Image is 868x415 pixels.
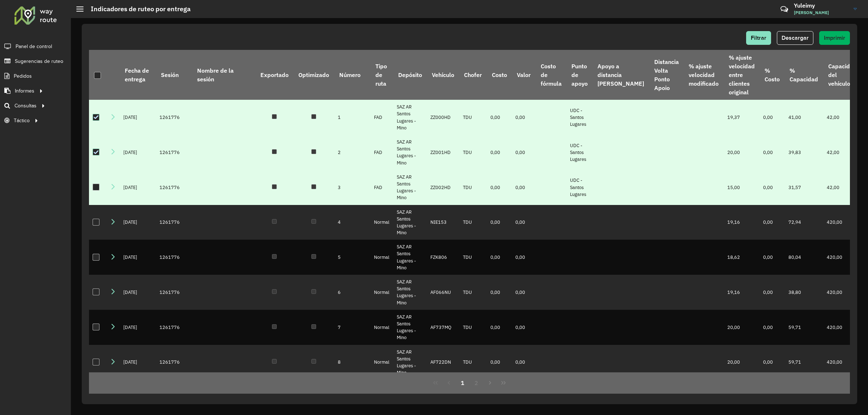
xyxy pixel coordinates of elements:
td: 0,00 [487,135,512,170]
th: Chofer [459,50,487,100]
button: Imprimir [819,31,850,45]
td: 0,00 [512,170,535,205]
td: TDU [459,275,487,310]
td: 0,00 [759,100,784,135]
th: Sesión [156,50,192,100]
td: [DATE] [120,170,156,205]
td: 0,00 [759,170,784,205]
td: TDU [459,170,487,205]
td: 19,16 [724,275,759,310]
td: 42,00 [823,135,861,170]
td: 420,00 [823,310,861,345]
button: Filtrar [746,31,771,45]
td: UDC - Santos Lugares [566,100,592,135]
td: 0,00 [759,275,784,310]
td: [DATE] [120,100,156,135]
button: Next Page [483,376,497,390]
td: 39,83 [785,135,823,170]
td: 1261776 [156,135,192,170]
td: SAZ AR Santos Lugares - Mino [393,170,427,205]
td: 59,71 [785,345,823,380]
th: Fecha de entrega [120,50,156,100]
td: SAZ AR Santos Lugares - Mino [393,345,427,380]
td: Normal [370,205,393,240]
td: 20,00 [724,135,759,170]
td: FZK806 [427,240,459,275]
td: ZZ000HD [427,100,459,135]
td: 20,00 [724,345,759,380]
td: 0,00 [487,310,512,345]
button: 1 [456,376,469,390]
td: 0,00 [487,170,512,205]
td: 420,00 [823,275,861,310]
td: 59,71 [785,310,823,345]
td: SAZ AR Santos Lugares - Mino [393,310,427,345]
button: 2 [469,376,483,390]
td: 1261776 [156,170,192,205]
button: Descargar [777,31,813,45]
td: SAZ AR Santos Lugares - Mino [393,275,427,310]
td: FAD [370,100,393,135]
td: 18,62 [724,240,759,275]
td: 2 [334,135,370,170]
td: TDU [459,135,487,170]
td: UDC - Santos Lugares [566,135,592,170]
th: % Capacidad [785,50,823,100]
td: SAZ AR Santos Lugares - Mino [393,240,427,275]
td: AF066NU [427,275,459,310]
td: 0,00 [487,345,512,380]
a: Contacto rápido [776,1,792,17]
th: Exportado [255,50,293,100]
td: AF722DN [427,345,459,380]
h3: Yuleimy [794,2,848,9]
td: 0,00 [487,100,512,135]
td: AF737MQ [427,310,459,345]
td: 42,00 [823,170,861,205]
td: ZZ001HD [427,135,459,170]
span: Descargar [782,35,809,41]
td: [DATE] [120,135,156,170]
td: 0,00 [759,310,784,345]
th: Vehículo [427,50,459,100]
span: Panel de control [16,43,52,50]
td: 1261776 [156,100,192,135]
td: 0,00 [512,205,535,240]
span: Consultas [14,102,37,110]
th: % ajuste velocidad entre clientes original [724,50,759,100]
td: Normal [370,345,393,380]
th: Capacidad del vehículo [823,50,861,100]
td: 7 [334,310,370,345]
span: Pedidos [14,72,32,80]
td: 420,00 [823,205,861,240]
td: 1261776 [156,310,192,345]
td: 15,00 [724,170,759,205]
td: [DATE] [120,345,156,380]
td: 38,80 [785,275,823,310]
th: Distancia Volta Ponto Apoio [649,50,684,100]
td: 42,00 [823,100,861,135]
td: 0,00 [512,240,535,275]
td: 0,00 [759,205,784,240]
td: 1261776 [156,345,192,380]
td: 31,57 [785,170,823,205]
th: Costo de fórmula [536,50,566,100]
td: 0,00 [487,205,512,240]
td: FAD [370,135,393,170]
h2: Indicadores de ruteo por entrega [84,5,191,13]
th: Depósito [393,50,427,100]
td: TDU [459,100,487,135]
td: 420,00 [823,345,861,380]
td: Normal [370,275,393,310]
td: 41,00 [785,100,823,135]
th: Valor [512,50,535,100]
td: [DATE] [120,310,156,345]
td: 0,00 [759,345,784,380]
td: 0,00 [759,135,784,170]
td: 0,00 [487,240,512,275]
td: 4 [334,205,370,240]
td: TDU [459,240,487,275]
button: Last Page [497,376,510,390]
td: 8 [334,345,370,380]
td: TDU [459,345,487,380]
th: Nombre de la sesión [192,50,255,100]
